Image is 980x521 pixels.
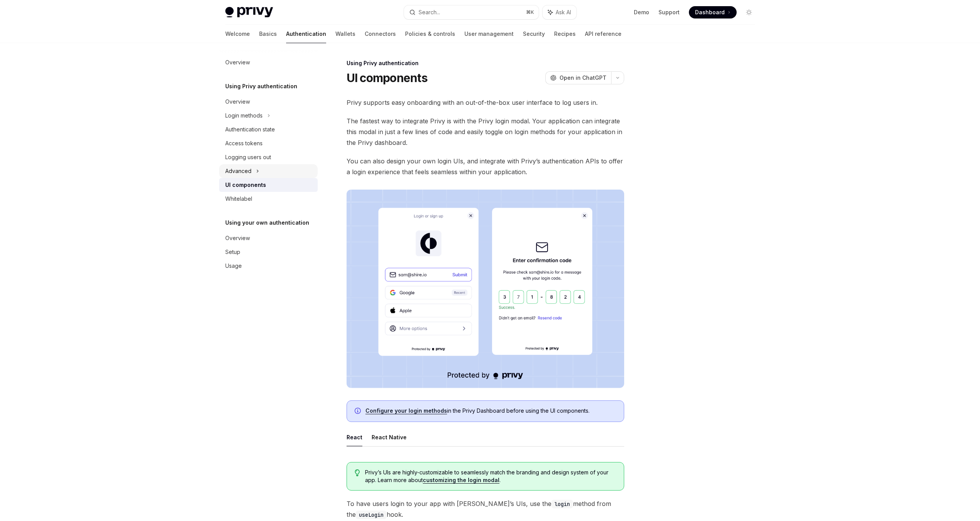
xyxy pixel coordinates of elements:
a: Dashboard [689,6,737,18]
div: Usage [225,261,242,271]
div: Setup [225,247,240,257]
div: Advanced [225,166,251,176]
code: useLogin [356,511,387,519]
button: Open in ChatGPT [545,71,611,84]
div: Whitelabel [225,194,252,203]
a: Overview [219,95,318,109]
div: Using Privy authentication [347,59,624,67]
div: Logging users out [225,153,271,162]
a: User management [464,25,514,43]
h1: UI components [347,71,427,85]
svg: Tip [355,469,360,476]
a: Demo [634,8,649,16]
div: Access tokens [225,139,263,148]
a: UI components [219,178,318,192]
span: ⌘ K [526,9,534,15]
h5: Using Privy authentication [225,82,297,91]
span: To have users login to your app with [PERSON_NAME]’s UIs, use the method from the hook. [347,498,624,520]
img: images/Onboard.png [347,190,624,388]
a: Connectors [365,25,396,43]
span: Ask AI [556,8,571,16]
div: Overview [225,234,250,243]
button: React Native [372,428,407,446]
div: Authentication state [225,125,275,134]
div: UI components [225,180,266,190]
span: You can also design your own login UIs, and integrate with Privy’s authentication APIs to offer a... [347,156,624,177]
a: Welcome [225,25,250,43]
span: Privy supports easy onboarding with an out-of-the-box user interface to log users in. [347,97,624,108]
div: Login methods [225,111,263,120]
span: in the Privy Dashboard before using the UI components. [365,407,616,415]
button: Toggle dark mode [743,6,755,18]
a: Authentication state [219,123,318,136]
button: Search...⌘K [404,5,539,19]
a: Wallets [335,25,355,43]
button: React [347,428,362,446]
div: Overview [225,58,250,67]
a: Usage [219,259,318,273]
a: Overview [219,231,318,245]
a: Configure your login methods [365,407,447,414]
a: Recipes [554,25,576,43]
a: Access tokens [219,136,318,150]
a: Policies & controls [405,25,455,43]
span: Dashboard [695,8,725,16]
button: Ask AI [543,5,576,19]
a: Security [523,25,545,43]
a: Overview [219,55,318,69]
a: Authentication [286,25,326,43]
h5: Using your own authentication [225,218,309,227]
a: Logging users out [219,150,318,164]
code: login [551,500,573,508]
a: Setup [219,245,318,259]
span: Privy’s UIs are highly-customizable to seamlessly match the branding and design system of your ap... [365,469,616,484]
a: API reference [585,25,622,43]
a: Basics [259,25,277,43]
span: The fastest way to integrate Privy is with the Privy login modal. Your application can integrate ... [347,116,624,148]
svg: Info [355,408,362,415]
span: Open in ChatGPT [560,74,606,82]
img: light logo [225,7,273,18]
a: Whitelabel [219,192,318,206]
a: Support [658,8,680,16]
div: Search... [419,8,440,17]
a: customizing the login modal [423,477,499,484]
div: Overview [225,97,250,106]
